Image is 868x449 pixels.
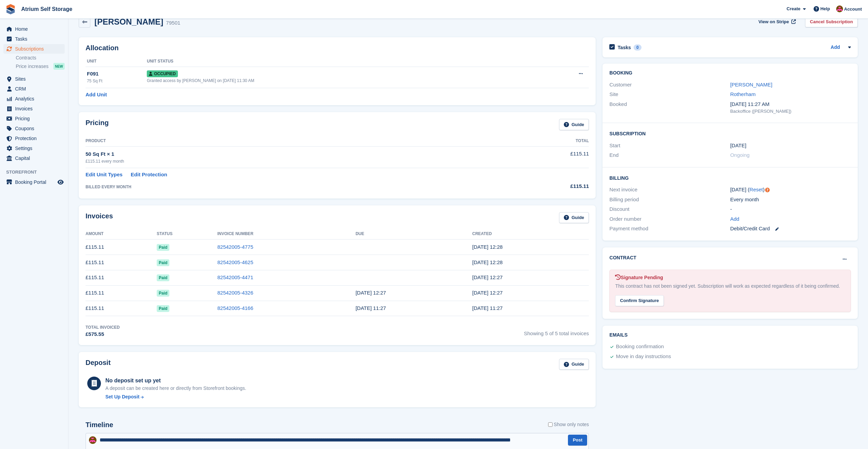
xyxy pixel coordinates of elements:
[105,393,140,400] div: Set Up Deposit
[86,56,147,67] th: Unit
[86,240,157,255] td: £115.11
[16,63,65,70] a: Price increases NEW
[730,82,772,87] a: [PERSON_NAME]
[89,436,96,444] img: Mark Rhodes
[615,294,663,299] a: Confirm Signature
[5,4,16,14] img: stora-icon-8386f47178a22dfd0bd8f6a31ec36ba5ce8667c1dd55bd0f319d3a0aa187defe.svg
[609,225,730,233] div: Payment method
[105,377,246,385] div: No deposit set up yet
[759,18,789,25] span: View on Stripe
[634,44,642,51] div: 0
[730,142,746,150] time: 2025-03-28 01:00:00 UTC
[764,187,770,193] div: Tooltip anchor
[3,84,65,94] a: menu
[559,119,589,130] a: Guide
[18,3,75,15] a: Atrium Self Storage
[496,182,589,190] div: £115.11
[157,290,169,297] span: Paid
[86,44,589,52] h2: Allocation
[730,205,851,213] div: -
[86,150,496,158] div: 50 Sq Ft × 1
[559,212,589,223] a: Guide
[15,124,56,133] span: Coupons
[217,290,253,296] a: 82542005-4326
[86,301,157,316] td: £115.11
[6,169,68,176] span: Storefront
[609,70,851,76] h2: Booking
[166,19,180,27] div: 79501
[730,196,851,204] div: Every month
[615,295,663,307] div: Confirm Signature
[3,34,65,44] a: menu
[3,44,65,54] a: menu
[157,305,169,312] span: Paid
[3,24,65,34] a: menu
[3,144,65,153] a: menu
[86,136,496,147] th: Product
[15,153,56,163] span: Capital
[548,421,553,428] input: Show only notes
[524,324,589,338] span: Showing 5 of 5 total invoices
[548,421,589,428] label: Show only notes
[94,17,163,26] h2: [PERSON_NAME]
[609,100,730,115] div: Booked
[472,259,503,265] time: 2025-06-28 11:28:07 UTC
[16,63,49,70] span: Price increases
[53,63,65,70] div: NEW
[609,186,730,194] div: Next invoice
[105,393,246,400] a: Set Up Deposit
[15,84,56,94] span: CRM
[3,153,65,163] a: menu
[217,305,253,311] a: 82542005-4166
[15,177,56,187] span: Booking Portal
[217,244,253,250] a: 82542005-4775
[86,91,107,99] a: Add Unit
[355,290,386,296] time: 2025-04-29 11:27:39 UTC
[730,215,739,223] a: Add
[56,178,65,186] a: Preview store
[616,343,664,351] div: Booking confirmation
[472,229,589,240] th: Created
[86,119,109,130] h2: Pricing
[616,353,671,361] div: Move in day instructions
[86,184,496,190] div: BILLED EVERY MONTH
[496,146,589,168] td: £115.11
[157,229,217,240] th: Status
[86,158,496,164] div: £115.11 every month
[15,94,56,104] span: Analytics
[86,171,122,179] a: Edit Unit Types
[559,359,589,370] a: Guide
[3,94,65,104] a: menu
[15,144,56,153] span: Settings
[609,254,636,261] h2: Contract
[3,177,65,187] a: menu
[472,290,503,296] time: 2025-04-28 11:27:44 UTC
[15,74,56,84] span: Sites
[615,283,845,290] div: This contract has not been signed yet. Subscription will work as expected regardless of it being ...
[86,324,120,330] div: Total Invoiced
[15,114,56,123] span: Pricing
[609,196,730,204] div: Billing period
[15,34,56,44] span: Tasks
[787,5,800,12] span: Create
[615,274,845,281] div: Signature Pending
[87,78,147,84] div: 75 Sq Ft
[87,70,147,78] div: F091
[3,114,65,123] a: menu
[805,16,858,27] a: Cancel Subscription
[15,134,56,143] span: Protection
[86,229,157,240] th: Amount
[157,259,169,266] span: Paid
[217,274,253,280] a: 82542005-4471
[730,100,851,108] div: [DATE] 11:27 AM
[844,6,862,13] span: Account
[609,332,851,338] h2: Emails
[15,24,56,34] span: Home
[472,244,503,250] time: 2025-07-28 11:28:37 UTC
[820,5,830,12] span: Help
[16,55,65,61] a: Contracts
[217,229,355,240] th: Invoice Number
[86,255,157,270] td: £115.11
[355,305,386,311] time: 2025-03-29 11:27:39 UTC
[3,124,65,133] a: menu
